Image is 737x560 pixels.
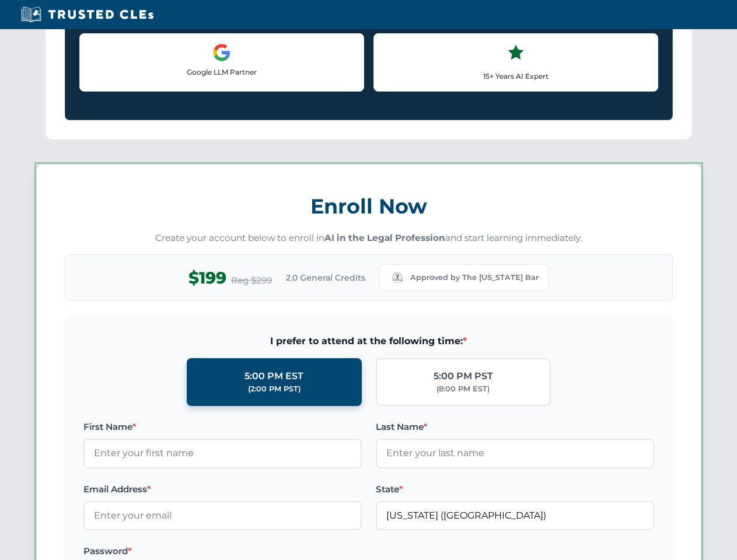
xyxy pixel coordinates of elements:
label: Last Name [376,420,654,434]
label: Email Address [83,482,362,496]
input: Enter your last name [376,439,654,468]
label: First Name [83,420,362,434]
span: Approved by The [US_STATE] Bar [410,272,539,283]
img: Trusted CLEs [18,6,157,23]
div: (2:00 PM PST) [248,383,301,395]
div: (8:00 PM EST) [436,383,490,395]
div: 5:00 PM PST [434,369,493,384]
label: Password [83,544,362,558]
input: Enter your first name [83,439,362,468]
span: $199 [188,265,226,291]
input: Missouri (MO) [376,501,654,530]
p: Google LLM Partner [89,66,354,78]
h3: Enroll Now [65,188,673,225]
span: Reg $299 [231,274,272,288]
p: Create your account below to enroll in and start learning immediately. [65,232,673,245]
img: Google [212,43,231,62]
img: Missouri Bar [389,269,406,286]
span: I prefer to attend at the following time: [83,334,654,349]
span: 2.0 General Credits [286,271,365,284]
input: Enter your email [83,501,362,530]
strong: AI in the Legal Profession [324,232,445,243]
div: 5:00 PM EST [244,369,303,384]
label: State [376,482,654,496]
p: 15+ Years AI Expert [383,71,648,82]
